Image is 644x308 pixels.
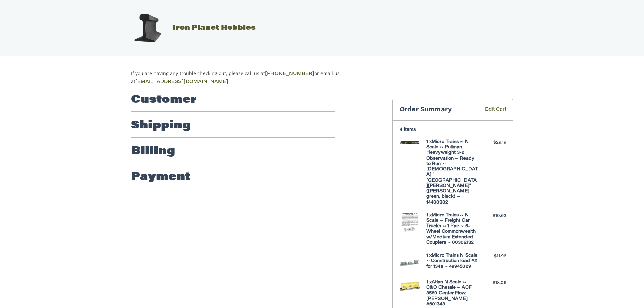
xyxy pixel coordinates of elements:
h4: 1 x Micro Trains N Scale ~ Construction load #2 for 134s ~ 49945029 [426,253,478,269]
h2: Payment [131,170,190,184]
a: Iron Planet Hobbies [124,25,256,31]
div: $11.96 [480,253,506,260]
h4: 1 x Atlas N Scale ~ C&O Chessie ~ ACF 3560 Center Flow [PERSON_NAME] #601343 [426,280,478,307]
a: Edit Cart [475,106,506,114]
span: Iron Planet Hobbies [173,25,256,31]
div: $10.63 [480,213,506,219]
h2: Billing [131,145,175,158]
div: $29.19 [480,139,506,146]
h4: 1 x Micro Trains ~ N Scale ~ Pullman Heavyweight 3-2 Observation ~ Ready to Run ~ [DEMOGRAPHIC_DA... [426,139,478,205]
a: [PHONE_NUMBER] [265,72,314,76]
h3: Order Summary [400,106,475,114]
a: [EMAIL_ADDRESS][DOMAIN_NAME] [135,80,228,85]
p: If you are having any trouble checking out, please call us at or email us at [131,70,361,86]
h2: Customer [131,93,197,107]
img: Iron Planet Hobbies [130,11,164,45]
h4: 1 x Micro Trains ~ N Scale ~ Freight Car Trucks ~ 1 Pair ~ 6-Wheel Commonwealth w/Medium Extended... [426,213,478,246]
div: $18.06 [480,280,506,286]
h3: 4 Items [400,127,506,133]
h2: Shipping [131,119,191,133]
